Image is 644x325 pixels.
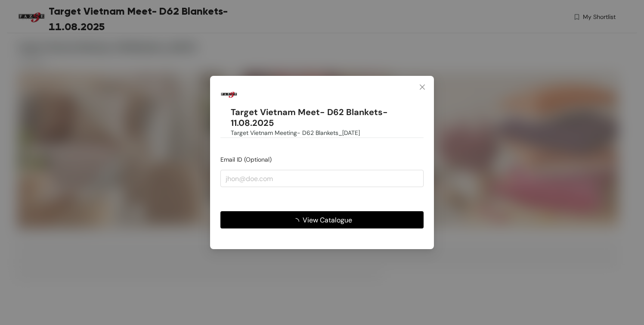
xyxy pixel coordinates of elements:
[220,156,272,163] span: Email ID (Optional)
[220,170,424,187] input: jhon@doe.com
[419,84,426,91] span: close
[411,76,434,99] button: Close
[220,86,238,103] img: Buyer Portal
[231,107,424,128] h1: Target Vietnam Meet- D62 Blankets-11.08.2025
[292,218,303,225] span: loading
[231,128,360,137] span: Target Vietnam Meeting- D62 Blankets_[DATE]
[220,211,424,228] button: View Catalogue
[303,215,352,225] span: View Catalogue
